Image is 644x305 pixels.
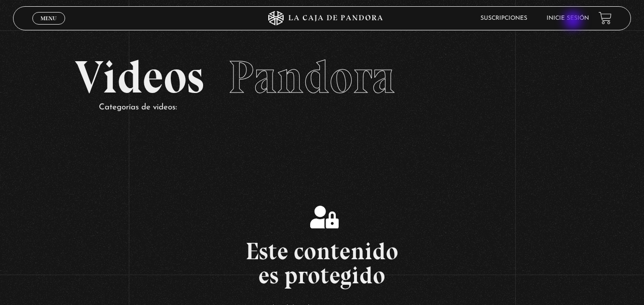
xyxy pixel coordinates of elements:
[37,23,60,30] span: Cerrar
[547,15,589,21] a: Inicie sesión
[41,15,56,21] span: Menu
[480,15,527,21] a: Suscripciones
[75,54,569,100] h2: Videos
[599,12,612,25] a: View your shopping cart
[99,100,569,115] p: Categorías de videos:
[228,50,395,105] span: Pandora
